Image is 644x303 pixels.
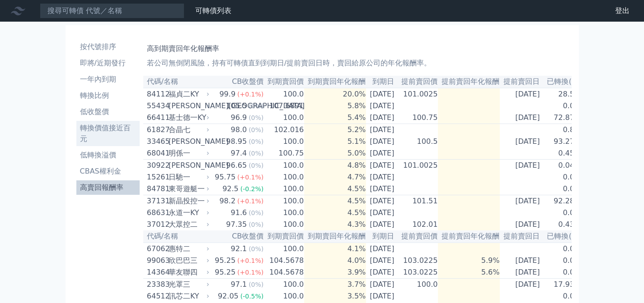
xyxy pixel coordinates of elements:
[169,160,207,171] div: [PERSON_NAME]
[438,266,500,279] td: 5.6%
[237,257,263,264] span: (+0.1%)
[147,148,166,159] div: 68041
[304,100,366,112] td: 5.8%
[249,126,263,133] span: (0%)
[169,184,207,194] div: 東哥遊艇一
[366,160,398,172] td: [DATE]
[500,88,543,100] td: [DATE]
[169,243,207,254] div: 惠特二
[213,267,237,278] div: 95.25
[169,279,207,290] div: 光罩三
[264,219,304,230] td: 100.0
[76,74,140,85] li: 一年內到期
[221,184,240,194] div: 92.5
[211,230,264,243] th: CB收盤價
[76,150,140,161] li: 低轉換溢價
[240,293,264,300] span: (-0.5%)
[500,255,543,266] td: [DATE]
[398,230,438,243] th: 提前賣回價
[76,88,140,103] a: 轉換比例
[366,88,398,100] td: [DATE]
[304,279,366,291] td: 3.7%
[76,58,140,69] li: 即將/近期發行
[366,136,398,147] td: [DATE]
[543,290,582,302] td: 0.0%
[147,196,166,207] div: 37131
[438,230,500,243] th: 提前賣回年化報酬
[304,266,366,279] td: 3.9%
[76,182,140,193] li: 高賣回報酬率
[76,123,140,144] li: 轉換價值接近百元
[217,196,237,207] div: 98.2
[543,230,582,243] th: 已轉換(%)
[366,124,398,136] td: [DATE]
[543,279,582,291] td: 17.93%
[76,90,140,101] li: 轉換比例
[147,58,568,69] p: 若公司無倒閉風險，持有可轉債直到到期日/提前賣回日時，賣回給原公司的年化報酬率。
[366,171,398,183] td: [DATE]
[366,219,398,230] td: [DATE]
[264,255,304,266] td: 104.5678
[147,255,166,266] div: 99063
[169,207,207,218] div: 永道一KY
[366,279,398,291] td: [DATE]
[264,112,304,124] td: 100.0
[147,89,166,100] div: 84112
[169,89,207,100] div: 福貞二KY
[147,291,166,302] div: 64512
[366,76,398,88] th: 到期日
[213,172,237,183] div: 95.75
[224,101,249,111] div: 105.5
[169,291,207,302] div: 訊芯二KY
[147,207,166,218] div: 68631
[169,219,207,230] div: 大眾控二
[76,106,140,117] li: 低收盤價
[608,4,637,18] a: 登出
[169,255,207,266] div: 欣巴巴三
[264,88,304,100] td: 100.0
[304,76,366,88] th: 到期賣回年化報酬
[224,136,249,147] div: 98.95
[237,174,263,181] span: (+0.1%)
[169,136,207,147] div: [PERSON_NAME]
[264,147,304,160] td: 100.75
[147,101,166,111] div: 55434
[304,195,366,207] td: 4.5%
[543,136,582,147] td: 93.27%
[264,124,304,136] td: 102.016
[366,100,398,112] td: [DATE]
[264,76,304,88] th: 到期賣回價
[229,112,249,123] div: 96.9
[147,184,166,194] div: 84781
[398,88,438,100] td: 101.0025
[76,56,140,70] a: 即將/近期發行
[224,219,249,230] div: 97.35
[500,230,543,243] th: 提前賣回日
[398,219,438,230] td: 102.01
[76,180,140,195] a: 高賣回報酬率
[398,136,438,147] td: 100.5
[264,230,304,243] th: 到期賣回價
[229,279,249,290] div: 97.1
[543,160,582,172] td: 0.04%
[169,196,207,207] div: 新晶投控一
[264,136,304,147] td: 100.0
[249,138,263,145] span: (0%)
[237,197,263,205] span: (+0.1%)
[304,219,366,230] td: 4.3%
[147,124,166,135] div: 61827
[264,266,304,279] td: 104.5678
[240,185,264,193] span: (-0.2%)
[398,76,438,88] th: 提前賣回價
[543,207,582,219] td: 0.0%
[398,266,438,279] td: 103.0225
[213,255,237,266] div: 95.25
[304,290,366,302] td: 3.5%
[366,183,398,195] td: [DATE]
[249,281,263,288] span: (0%)
[264,100,304,112] td: 107.6891
[147,279,166,290] div: 23383
[264,207,304,219] td: 100.0
[147,172,166,183] div: 15261
[398,195,438,207] td: 101.51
